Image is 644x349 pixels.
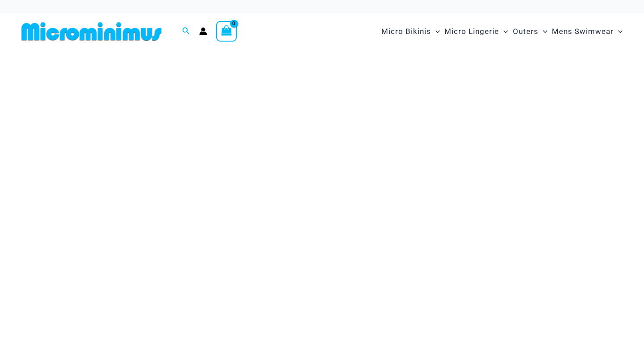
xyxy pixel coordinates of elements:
[18,21,165,42] img: MM SHOP LOGO FLAT
[182,26,190,37] a: Search icon link
[378,17,626,46] nav: Site Navigation
[431,20,440,43] span: Menu Toggle
[499,20,508,43] span: Menu Toggle
[444,20,499,43] span: Micro Lingerie
[552,20,614,43] span: Mens Swimwear
[538,20,547,43] span: Menu Toggle
[614,20,623,43] span: Menu Toggle
[550,18,625,45] a: Mens SwimwearMenu ToggleMenu Toggle
[199,27,207,35] a: Account icon link
[381,20,431,43] span: Micro Bikinis
[513,20,538,43] span: Outers
[379,18,442,45] a: Micro BikinisMenu ToggleMenu Toggle
[511,18,550,45] a: OutersMenu ToggleMenu Toggle
[216,21,237,42] a: View Shopping Cart, empty
[442,18,510,45] a: Micro LingerieMenu ToggleMenu Toggle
